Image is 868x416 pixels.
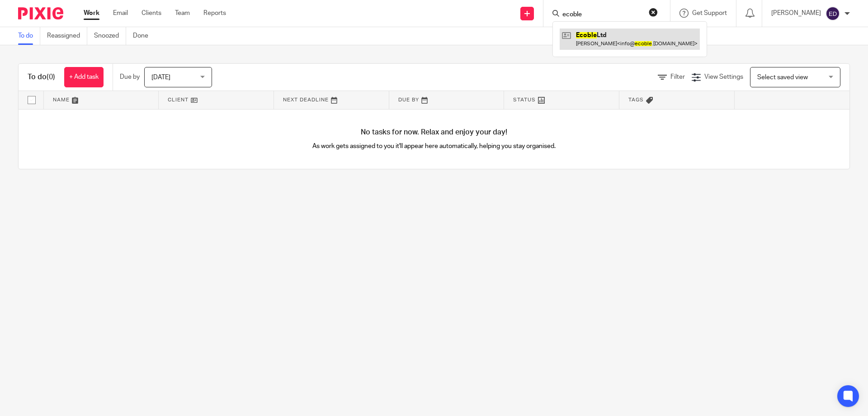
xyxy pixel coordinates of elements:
a: Clients [142,9,161,18]
a: Team [175,9,190,18]
img: svg%3E [826,6,840,21]
a: To do [18,27,40,45]
span: Get Support [692,10,727,16]
span: View Settings [704,74,743,80]
p: As work gets assigned to you it'll appear here automatically, helping you stay organised. [226,142,642,151]
span: Tags [628,97,644,102]
p: Due by [120,72,140,81]
input: Search [561,11,643,19]
h1: To do [28,72,55,82]
a: Email [113,9,128,18]
p: [PERSON_NAME] [771,9,821,18]
a: Reassigned [47,27,87,45]
span: Filter [670,74,685,80]
button: Clear [649,8,658,17]
span: [DATE] [151,74,170,81]
a: Done [133,27,155,45]
a: Snoozed [94,27,126,45]
span: Select saved view [757,74,808,81]
span: (0) [47,73,55,81]
a: + Add task [64,67,104,87]
a: Work [84,9,99,18]
a: Reports [203,9,226,18]
h4: No tasks for now. Relax and enjoy your day! [19,128,849,137]
img: Pixie [18,7,63,19]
